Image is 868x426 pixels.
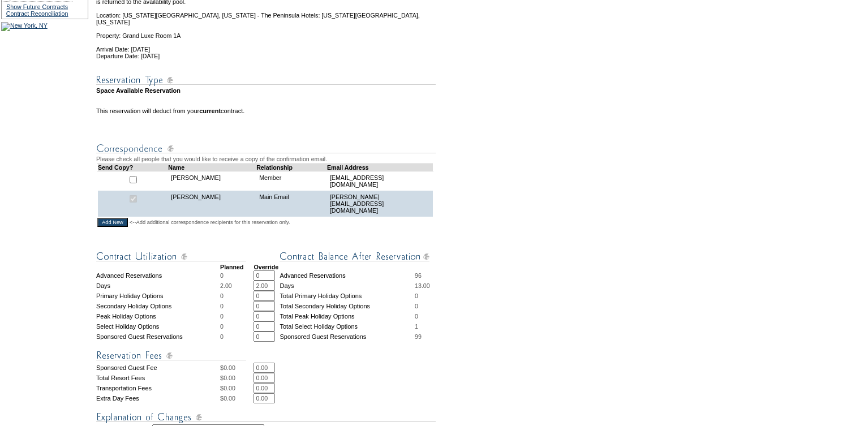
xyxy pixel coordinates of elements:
[220,383,253,393] td: $
[96,249,246,264] img: Contract Utilization
[220,373,253,383] td: $
[96,383,220,393] td: Transportation Fees
[415,303,418,309] span: 0
[280,270,415,281] td: Advanced Reservations
[1,22,48,31] img: New York, NY
[415,292,418,299] span: 0
[96,270,220,281] td: Advanced Reservations
[96,311,220,321] td: Peak Holiday Options
[96,410,436,424] img: Explanation of Changes
[96,348,246,363] img: Reservation Fees
[220,282,232,289] span: 2.00
[224,395,235,402] span: 0.00
[280,301,415,311] td: Total Secondary Holiday Options
[256,163,327,171] td: Relationship
[224,364,235,371] span: 0.00
[96,107,437,114] td: This reservation will deduct from your contract.
[415,272,422,279] span: 96
[168,163,256,171] td: Name
[327,171,433,191] td: [EMAIL_ADDRESS][DOMAIN_NAME]
[168,171,256,191] td: [PERSON_NAME]
[96,321,220,332] td: Select Holiday Options
[224,375,235,381] span: 0.00
[96,156,327,162] span: Please check all people that you would like to receive a copy of the confirmation email.
[280,321,415,332] td: Total Select Holiday Options
[220,333,224,340] span: 0
[96,5,437,25] td: Location: [US_STATE][GEOGRAPHIC_DATA], [US_STATE] - The Peninsula Hotels: [US_STATE][GEOGRAPHIC_D...
[280,281,415,291] td: Days
[96,393,220,403] td: Extra Day Fees
[96,25,437,39] td: Property: Grand Luxe Room 1A
[130,219,290,226] span: <--Add additional correspondence recipients for this reservation only.
[415,323,418,330] span: 1
[199,107,221,114] b: current
[415,333,422,340] span: 99
[280,332,415,342] td: Sponsored Guest Reservations
[96,373,220,383] td: Total Resort Fees
[220,313,224,320] span: 0
[280,311,415,321] td: Total Peak Holiday Options
[96,281,220,291] td: Days
[6,10,68,17] a: Contract Reconciliation
[415,313,418,320] span: 0
[220,272,224,279] span: 0
[220,363,253,373] td: $
[256,171,327,191] td: Member
[415,282,430,289] span: 13.00
[96,301,220,311] td: Secondary Holiday Options
[220,393,253,403] td: $
[220,292,224,299] span: 0
[220,303,224,309] span: 0
[220,323,224,330] span: 0
[280,291,415,301] td: Total Primary Holiday Options
[327,163,433,171] td: Email Address
[168,191,256,217] td: [PERSON_NAME]
[96,73,436,87] img: Reservation Type
[280,249,429,264] img: Contract Balance After Reservation
[6,3,68,10] a: Show Future Contracts
[253,264,278,270] strong: Override
[96,53,437,59] td: Departure Date: [DATE]
[96,39,437,53] td: Arrival Date: [DATE]
[96,363,220,373] td: Sponsored Guest Fee
[224,385,235,391] span: 0.00
[97,218,128,227] input: Add New
[96,87,437,94] td: Space Available Reservation
[96,332,220,342] td: Sponsored Guest Reservations
[327,191,433,217] td: [PERSON_NAME][EMAIL_ADDRESS][DOMAIN_NAME]
[98,163,169,171] td: Send Copy?
[220,264,243,270] strong: Planned
[96,291,220,301] td: Primary Holiday Options
[256,191,327,217] td: Main Email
